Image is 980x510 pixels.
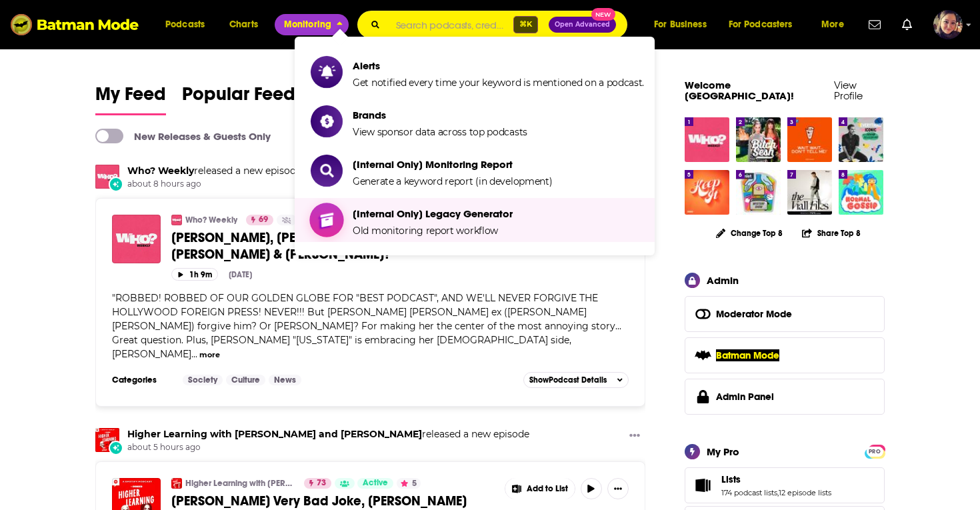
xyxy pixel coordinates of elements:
[897,13,917,36] a: Show notifications dropdown
[708,225,791,241] button: Change Top 8
[357,478,393,489] a: Active
[182,83,295,113] span: Popular Feed
[812,14,861,35] button: open menu
[839,170,883,215] img: Normal Gossip
[112,215,161,263] img: Lola Kirke, Tiffany "New York" Pollard & Jackie Apostel?
[685,117,729,162] img: Who? Weekly
[933,10,963,39] button: Show profile menu
[353,77,644,89] span: Get notified every time your keyword is mentioned on a podcast.
[11,12,139,37] a: Batman Mode
[171,229,495,263] a: [PERSON_NAME], [PERSON_NAME] "[US_STATE]" [PERSON_NAME] & [PERSON_NAME]?
[523,372,629,388] button: ShowPodcast Details
[685,379,885,415] a: Admin Panel
[736,117,781,162] img: Bitch Sesh: Non-Member Feed
[787,117,832,162] img: Wait Wait... Don't Tell Me!
[933,10,963,39] img: User Profile
[95,83,166,115] a: My Feed
[353,158,552,171] span: [Internal Only] Monitoring Report
[95,165,119,189] img: Who? Weekly
[171,215,182,225] a: Who? Weekly
[787,170,832,215] img: The Viall Files
[171,268,218,281] button: 1h 9m
[353,175,552,187] span: Generate a keyword report (in development)
[370,11,640,39] div: Search podcasts, credits, & more...
[607,478,629,499] button: Show More Button
[736,170,781,215] img: Mystery Show
[171,229,448,263] span: [PERSON_NAME], [PERSON_NAME] "[US_STATE]" [PERSON_NAME] & [PERSON_NAME]?
[716,349,779,361] span: Batman Mode
[95,83,166,113] span: My Feed
[95,428,119,452] img: Higher Learning with Van Lathan and Rachel Lindsay
[863,13,886,36] a: Show notifications dropdown
[707,274,739,287] div: Admin
[801,220,861,246] button: Share Top 8
[549,17,616,33] button: Open AdvancedNew
[834,79,863,102] a: View Profile
[127,442,529,453] span: about 5 hours ago
[363,477,388,490] span: Active
[229,270,252,279] div: [DATE]
[259,213,268,227] span: 69
[685,170,729,215] img: Keep It!
[591,8,615,21] span: New
[317,477,326,490] span: 73
[171,478,182,489] img: Higher Learning with Van Lathan and Rachel Lindsay
[229,15,258,34] span: Charts
[109,441,123,455] div: New Episode
[779,488,831,497] a: 12 episode lists
[221,14,266,35] a: Charts
[112,375,172,385] h3: Categories
[353,225,498,237] span: Old monitoring report workflow
[689,476,716,495] a: Lists
[183,375,223,385] a: Society
[127,165,301,177] h3: released a new episode
[165,15,205,34] span: Podcasts
[933,10,963,39] span: Logged in as Sydneyk
[112,292,621,360] span: ROBBED! ROBBED OF OUR GOLDEN GLOBE FOR "BEST PODCAST", AND WE'LL NEVER FORGIVE THE HOLLYWOOD FORE...
[269,375,301,385] a: News
[777,488,779,497] span: ,
[304,478,331,489] a: 73
[645,14,723,35] button: open menu
[654,15,707,34] span: For Business
[867,445,883,455] a: PRO
[839,117,883,162] img: Everything Iconic with Danny Pellegrino
[284,15,331,34] span: Monitoring
[397,478,421,489] button: 5
[624,428,645,445] button: Show More Button
[821,15,844,34] span: More
[246,215,273,225] a: 69
[191,348,197,360] span: ...
[685,296,885,332] button: Moderator Mode
[513,16,538,33] span: ⌘ K
[127,428,529,441] h3: released a new episode
[127,165,194,177] a: Who? Weekly
[685,467,885,503] span: Lists
[185,478,295,489] a: Higher Learning with [PERSON_NAME] and [PERSON_NAME]
[685,337,885,373] button: Batman Mode
[275,14,349,35] button: close menu
[353,126,527,138] span: View sponsor data across top podcasts
[391,11,513,38] input: Search podcasts, credits, & more...
[729,15,793,34] span: For Podcasters
[156,14,222,35] button: open menu
[182,83,295,115] a: Popular Feed
[109,177,123,191] div: New Episode
[529,375,607,385] span: Show Podcast Details
[505,478,575,499] button: Show More Button
[226,375,265,385] a: Culture
[721,473,741,485] span: Lists
[127,428,422,440] a: Higher Learning with Van Lathan and Rachel Lindsay
[720,14,812,35] button: open menu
